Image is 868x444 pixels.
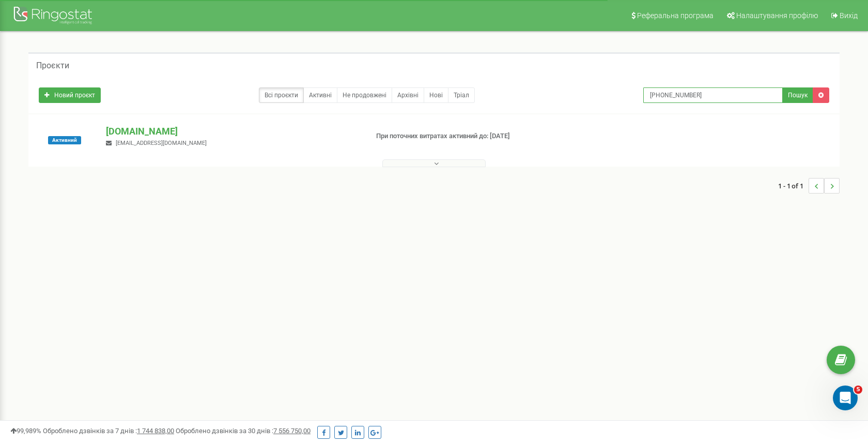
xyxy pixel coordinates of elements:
[736,11,818,20] span: Налаштування профілю
[840,11,858,20] span: Вихід
[392,87,424,103] a: Архівні
[854,386,862,394] span: 5
[637,11,714,20] span: Реферальна програма
[43,427,174,435] span: Оброблено дзвінків за 7 днів :
[10,427,41,435] span: 99,989%
[448,87,475,103] a: Тріал
[303,87,337,103] a: Активні
[48,136,81,144] span: Активний
[782,87,813,103] button: Пошук
[778,178,809,194] span: 1 - 1 of 1
[833,386,858,410] iframe: Intercom live chat
[643,87,783,103] input: Пошук
[337,87,392,103] a: Не продовжені
[39,87,101,103] a: Новий проєкт
[424,87,448,103] a: Нові
[376,131,562,141] p: При поточних витратах активний до: [DATE]
[116,140,207,146] span: [EMAIL_ADDRESS][DOMAIN_NAME]
[273,427,311,435] u: 7 556 750,00
[106,125,359,138] p: [DOMAIN_NAME]
[36,61,69,70] h5: Проєкти
[259,87,304,103] a: Всі проєкти
[137,427,174,435] u: 1 744 838,00
[778,168,840,204] nav: ...
[176,427,311,435] span: Оброблено дзвінків за 30 днів :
